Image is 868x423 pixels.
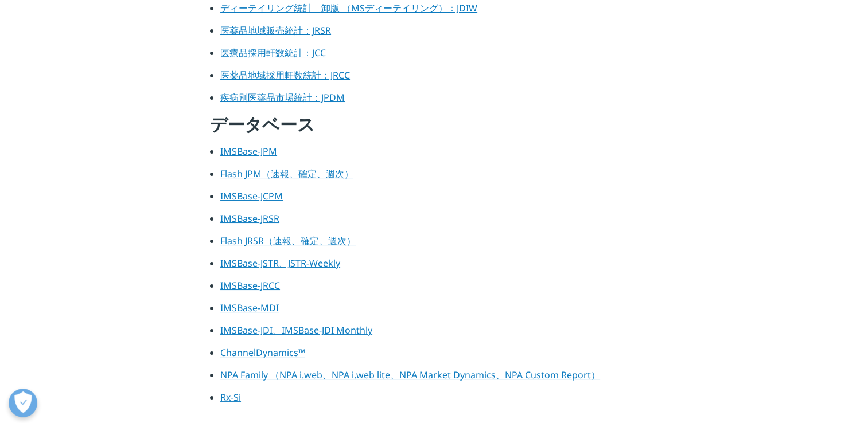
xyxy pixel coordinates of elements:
a: IMSBase-JSTR、JSTR-Weekly [220,257,340,269]
a: ChannelDynamics™ [220,346,305,359]
a: IMSBase-JCPM [220,190,283,202]
a: ディーテイリング統計 卸版 （MSディーテイリング）：JDIW [220,2,477,14]
a: 医療品採用軒数統計：JCC [220,46,326,59]
a: Rx-Si [220,391,241,404]
a: IMSBase-MDI [220,301,279,314]
a: IMSBase-JDI、IMSBase-JDI Monthly [220,324,372,336]
a: 医薬品地域販売統計：JRSR [220,24,331,37]
strong: データベース [210,112,314,136]
a: IMSBase-JRCC [220,279,280,292]
a: Flash JRSR（速報、確定、週次） [220,234,356,247]
a: 疾病別医薬品市場統計：JPDM [220,91,345,104]
a: IMSBase-JRSR [220,212,279,225]
button: 優先設定センターを開く [9,389,37,417]
a: Flash JPM（速報、確定、週次） [220,167,353,180]
a: NPA Family （NPA i.web、NPA i.web lite、NPA Market Dynamics、NPA Custom Report） [220,369,600,381]
a: IMSBase-JPM [220,145,277,158]
a: 医薬品地域採用軒数統計：JRCC [220,69,350,81]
